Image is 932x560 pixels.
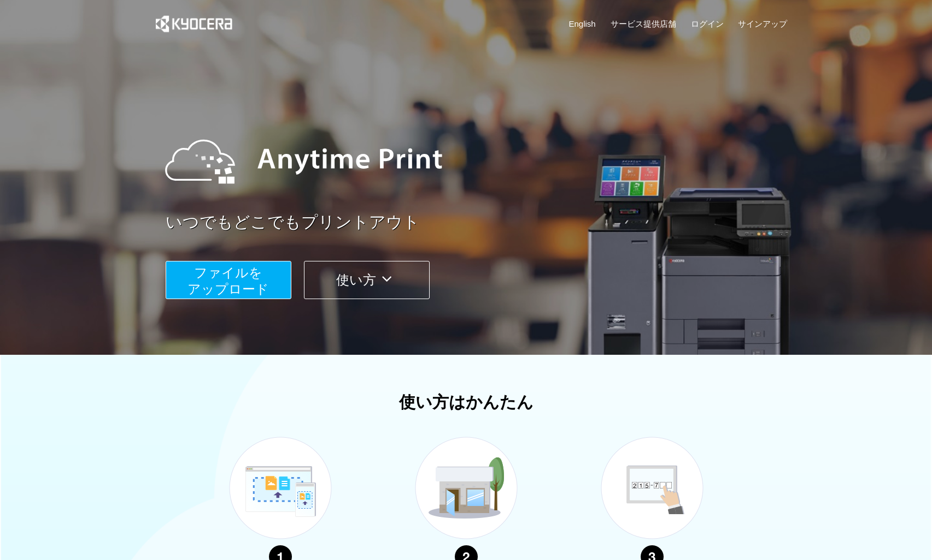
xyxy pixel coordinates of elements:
a: サインアップ [738,18,787,29]
a: ログイン [691,18,724,29]
a: English [569,18,596,29]
a: サービス提供店舗 [611,18,676,29]
span: ファイルを ​​アップロード [187,265,269,296]
button: 使い方 [304,261,430,299]
button: ファイルを​​アップロード [166,261,291,299]
a: いつでもどこでもプリントアウト [166,211,794,234]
